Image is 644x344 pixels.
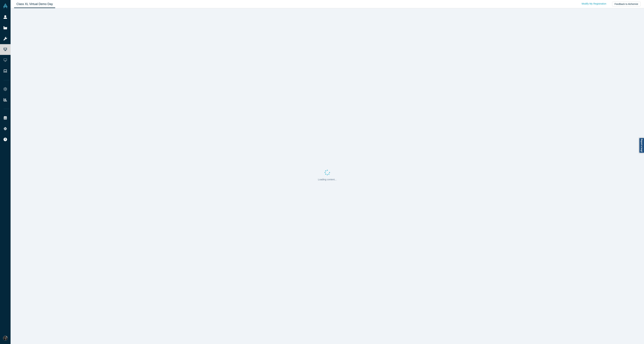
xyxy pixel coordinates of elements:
[14,0,55,8] a: Class XL Virtual Demo Day
[3,4,8,8] img: Alchemist Vault Logo
[639,138,644,153] a: Report a bug!
[612,2,640,6] button: Feedback to Alchemist
[578,1,610,7] a: Modify My Registration
[3,336,8,340] img: Rami Chousein's Account
[318,178,337,181] p: Loading content...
